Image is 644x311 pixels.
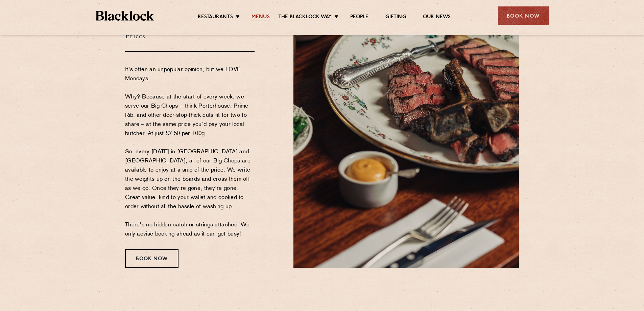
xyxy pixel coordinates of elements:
[125,65,255,239] p: It's often an unpopular opinion, but we LOVE Mondays. Why? Because at the start of every week, we...
[278,14,332,21] a: The Blacklock Way
[125,249,178,268] div: Book Now
[385,14,406,21] a: Gifting
[498,6,549,25] div: Book Now
[96,11,154,21] img: BL_Textured_Logo-footer-cropped.svg
[350,14,368,21] a: People
[252,14,270,21] a: Menus
[423,14,451,21] a: Our News
[198,14,233,21] a: Restaurants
